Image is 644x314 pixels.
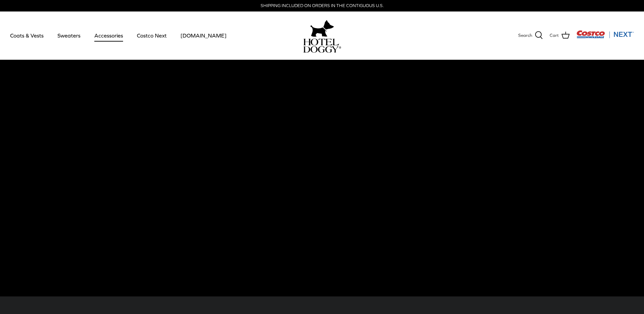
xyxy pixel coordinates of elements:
a: Cart [550,31,570,40]
a: Accessories [88,24,129,47]
span: Cart [550,32,559,39]
img: hoteldoggy.com [310,18,334,39]
img: hoteldoggycom [303,39,341,53]
a: Visit Costco Next [576,34,634,40]
span: Search [518,32,532,39]
a: Search [518,31,543,40]
a: Coats & Vests [4,24,50,47]
a: [DOMAIN_NAME] [174,24,233,47]
a: hoteldoggy.com hoteldoggycom [303,18,341,53]
img: Costco Next [576,30,634,39]
a: Sweaters [51,24,87,47]
a: Costco Next [131,24,173,47]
